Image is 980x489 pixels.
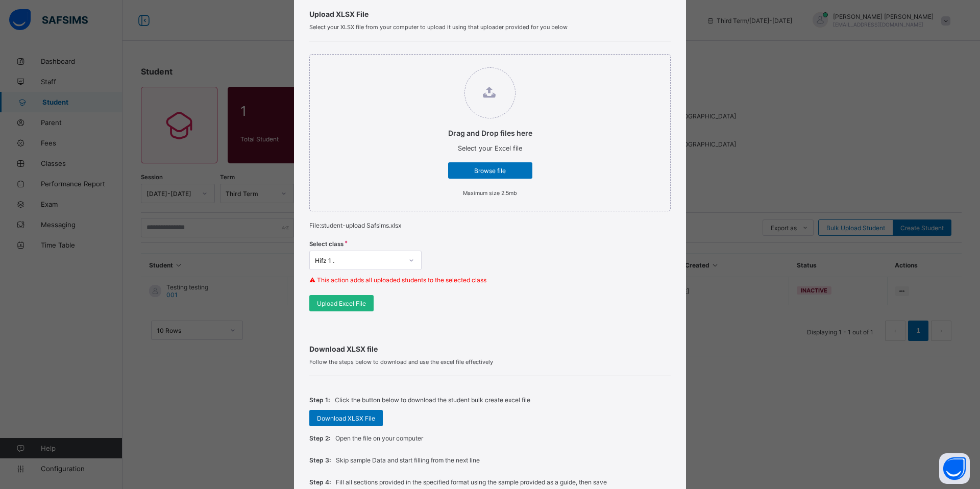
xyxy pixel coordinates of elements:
span: Download XLSX File [317,414,375,422]
p: Click the button below to download the student bulk create excel file [335,396,530,404]
p: Open the file on your computer [335,434,423,442]
p: Fill all sections provided in the specified format using the sample provided as a guide, then save [336,478,607,486]
span: Follow the steps below to download and use the excel file effectively [309,358,671,365]
span: Step 3: [309,456,331,464]
p: File: student-upload Safsims.xlsx [309,222,671,229]
div: Hifz 1 . [315,257,403,264]
p: ⚠ This action adds all uploaded students to the selected class [309,276,671,284]
span: Browse file [456,167,525,175]
span: Step 1: [309,396,330,404]
span: Select your Excel file [458,144,522,152]
span: Select class [309,240,344,248]
span: Upload Excel File [317,300,366,307]
span: Download XLSX file [309,345,671,353]
span: Step 4: [309,478,331,486]
button: Open asap [939,453,970,484]
span: Upload XLSX File [309,10,671,18]
span: Select your XLSX file from your computer to upload it using that uploader provided for you below [309,23,671,31]
p: Skip sample Data and start filling from the next line [336,456,480,464]
small: Maximum size 2.5mb [463,190,517,197]
p: Drag and Drop files here [448,129,532,137]
span: Step 2: [309,434,330,442]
